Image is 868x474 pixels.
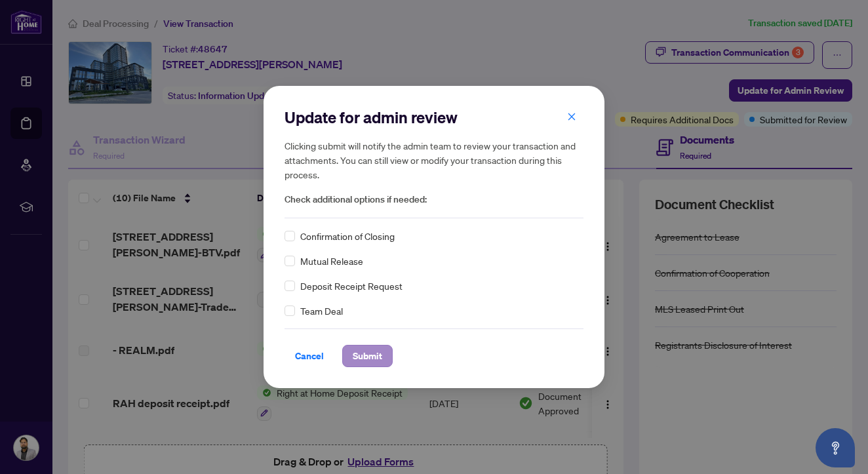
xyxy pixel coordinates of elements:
[816,428,855,467] button: Open asap
[300,254,363,268] span: Mutual Release
[295,346,324,366] span: Cancel
[567,112,576,121] span: close
[300,279,403,293] span: Deposit Receipt Request
[300,304,343,318] span: Team Deal
[353,346,382,366] span: Submit
[300,229,395,243] span: Confirmation of Closing
[285,138,583,182] h5: Clicking submit will notify the admin team to review your transaction and attachments. You can st...
[285,345,334,367] button: Cancel
[285,192,583,207] span: Check additional options if needed:
[342,345,393,367] button: Submit
[285,107,583,128] h2: Update for admin review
